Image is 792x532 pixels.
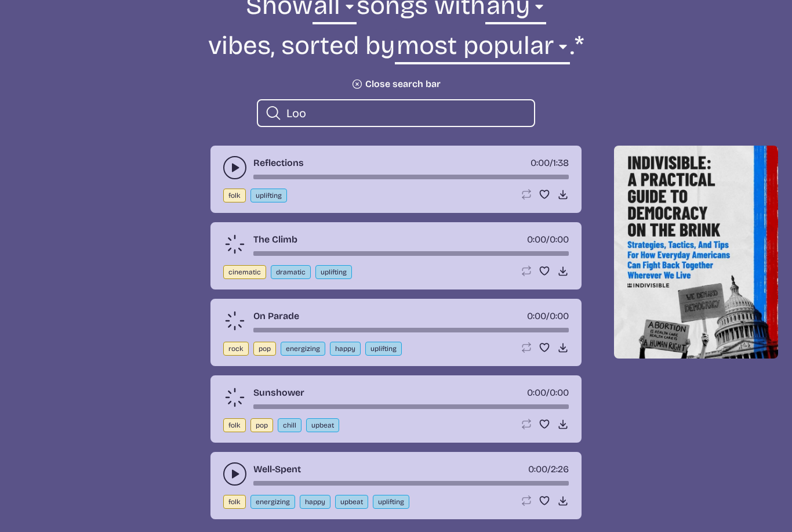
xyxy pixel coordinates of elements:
[278,418,301,432] button: chill
[223,156,246,179] button: play-pause toggle
[528,462,569,476] div: /
[253,462,301,476] a: Well-Spent
[527,233,569,247] div: /
[253,233,297,247] a: The Climb
[395,29,569,69] select: sorting
[223,495,246,509] button: folk
[335,495,368,509] button: upbeat
[315,265,352,279] button: uplifting
[520,189,532,200] button: Loop
[527,234,546,245] span: timer
[614,146,778,358] img: Help save our democracy!
[253,386,304,400] a: Sunshower
[539,495,550,506] button: Favorite
[250,418,273,432] button: pop
[330,342,361,356] button: happy
[223,418,246,432] button: folk
[250,189,287,202] button: uplifting
[253,481,569,486] div: song-time-bar
[281,342,325,356] button: energizing
[253,404,569,409] div: song-time-bar
[223,462,246,486] button: play-pause toggle
[253,342,276,356] button: pop
[253,251,569,256] div: song-time-bar
[527,387,546,398] span: timer
[531,157,550,168] span: timer
[527,310,546,321] span: timer
[300,495,330,509] button: happy
[253,309,299,323] a: On Parade
[527,386,569,400] div: /
[520,495,532,506] button: Loop
[551,464,569,475] span: 2:26
[539,189,550,200] button: Favorite
[550,310,569,321] span: 0:00
[250,495,295,509] button: energizing
[223,342,249,356] button: rock
[365,342,402,356] button: uplifting
[520,342,532,353] button: Loop
[550,234,569,245] span: 0:00
[539,342,550,353] button: Favorite
[351,78,441,90] button: Close search bar
[306,418,339,432] button: upbeat
[550,387,569,398] span: 0:00
[373,495,409,509] button: uplifting
[553,157,569,168] span: 1:38
[253,175,569,179] div: song-time-bar
[271,265,311,279] button: dramatic
[528,464,547,475] span: timer
[539,418,550,430] button: Favorite
[223,189,246,202] button: folk
[223,265,266,279] button: cinematic
[286,106,525,121] input: search
[539,265,550,277] button: Favorite
[253,328,569,332] div: song-time-bar
[520,418,532,430] button: Loop
[531,156,569,170] div: /
[253,156,304,170] a: Reflections
[527,309,569,323] div: /
[520,265,532,277] button: Loop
